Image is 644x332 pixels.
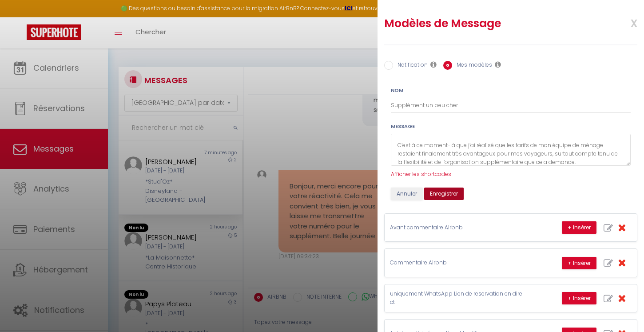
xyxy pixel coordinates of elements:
span: Afficher les shortcodes [391,170,451,178]
label: Mes modèles [452,61,492,71]
button: + Insérer [562,257,596,269]
iframe: Chat [606,292,637,325]
label: Notification [393,61,428,71]
h2: Modèles de Message [384,16,591,31]
span: x [609,12,637,33]
label: Nom [391,87,403,94]
i: Les notifications sont visibles par toi et ton équipe [430,61,437,68]
button: Annuler [391,188,423,200]
p: uniquement WhatsApp Lien de reservation en direct [390,290,523,307]
button: + Insérer [562,221,596,234]
p: Avant commentaire Airbnb [390,224,523,232]
i: Les modèles généraux sont visibles par vous et votre équipe [495,61,501,68]
button: Enregistrer [424,188,464,200]
label: Message [391,123,415,130]
p: Commentaire Airbnb [390,259,523,267]
button: + Insérer [562,292,596,304]
button: Ouvrir le widget de chat LiveChat [7,4,34,30]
